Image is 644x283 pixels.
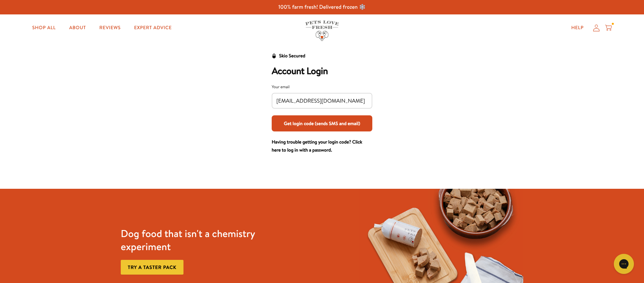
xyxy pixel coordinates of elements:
a: Expert Advice [129,21,177,35]
img: Pets Love Fresh [305,20,339,41]
div: Your email [272,83,372,90]
input: Your email input field [276,97,368,105]
a: About [64,21,91,35]
a: Reviews [94,21,126,35]
button: Get login code (sends SMS and email) [272,115,372,131]
svg: Security [272,54,276,58]
h2: Account Login [272,65,372,77]
a: Skio Secured [272,52,305,65]
a: Shop All [27,21,61,35]
a: Try a taster pack [121,260,183,275]
a: Help [566,21,589,35]
h3: Dog food that isn't a chemistry experiment [121,227,285,253]
iframe: Gorgias live chat messenger [610,251,637,276]
div: Skio Secured [279,52,305,60]
a: Having trouble getting your login code? Click here to log in with a password. [272,138,362,153]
